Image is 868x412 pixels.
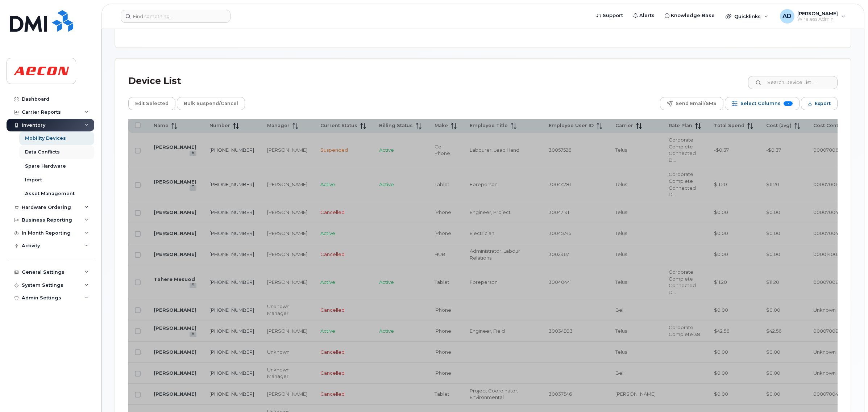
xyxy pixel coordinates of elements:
[121,10,231,23] input: Find something...
[128,97,175,110] button: Edit Selected
[784,101,793,106] span: 14
[720,9,773,24] div: Quicklinks
[639,12,655,19] span: Alerts
[748,76,838,89] input: Search Device List ...
[676,98,717,109] span: Send Email/SMS
[628,8,660,23] a: Alerts
[797,10,838,16] span: [PERSON_NAME]
[797,16,838,22] span: Wireless Admin
[135,98,169,109] span: Edit Selected
[815,98,831,109] span: Export
[775,9,851,24] div: Andrew Duncan-McWilliams
[660,97,723,110] button: Send Email/SMS
[671,12,715,19] span: Knowledge Base
[734,13,761,19] span: Quicklinks
[177,97,245,110] button: Bulk Suspend/Cancel
[740,98,781,109] span: Select Columns
[603,12,623,19] span: Support
[782,12,792,21] span: AD
[725,97,800,110] button: Select Columns 14
[660,8,720,23] a: Knowledge Base
[128,72,181,91] div: Device List
[184,98,238,109] span: Bulk Suspend/Cancel
[801,97,838,110] button: Export
[591,8,628,23] a: Support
